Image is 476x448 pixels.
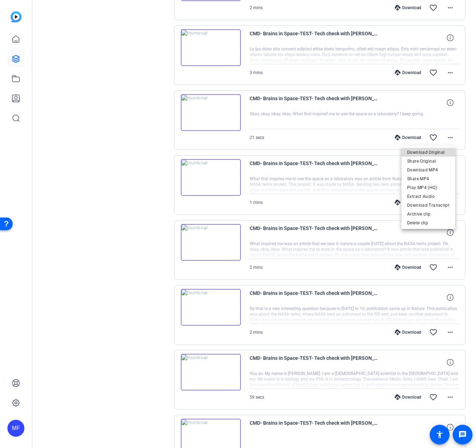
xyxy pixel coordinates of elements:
span: Download Original [407,148,450,157]
span: Download Transcript [407,201,450,210]
span: Play MP4 (HQ) [407,183,450,192]
span: Download MP4 [407,166,450,174]
span: Extract Audio [407,192,450,201]
span: Delete clip [407,219,450,227]
span: Archive clip [407,210,450,218]
span: Share Original [407,157,450,165]
span: Share MP4 [407,175,450,183]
